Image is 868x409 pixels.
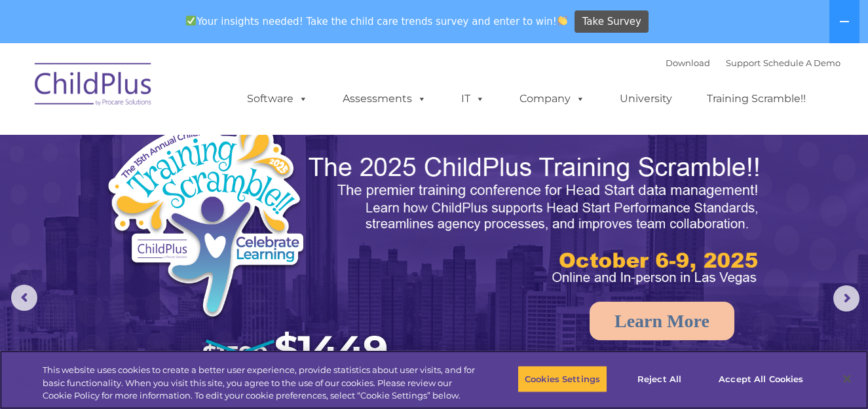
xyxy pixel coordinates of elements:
img: ✅ [186,16,196,26]
a: Take Survey [575,10,649,33]
span: Last name [182,86,222,96]
a: Download [666,58,710,68]
a: Support [726,58,761,68]
span: Phone number [182,140,238,150]
font: | [666,58,840,68]
a: Company [506,86,598,112]
span: Take Survey [582,10,641,33]
a: IT [448,86,498,112]
a: Schedule A Demo [763,58,840,68]
button: Cookies Settings [518,365,607,393]
a: Learn More [590,302,734,340]
button: Accept All Cookies [711,365,810,393]
a: University [607,86,685,112]
button: Reject All [618,365,700,393]
a: Assessments [330,86,440,112]
a: Training Scramble!! [694,86,819,112]
img: ChildPlus by Procare Solutions [28,54,159,119]
div: This website uses cookies to create a better user experience, provide statistics about user visit... [43,364,478,402]
a: Software [234,86,321,112]
button: Close [833,365,861,393]
img: 👏 [557,16,567,26]
span: Your insights needed! Take the child care trends survey and enter to win! [181,9,573,34]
